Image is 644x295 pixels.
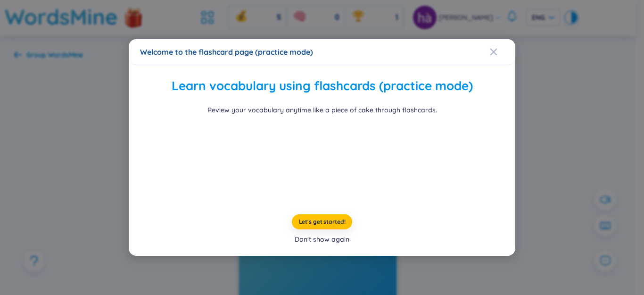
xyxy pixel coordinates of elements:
[295,234,349,244] div: Don't show again
[299,218,346,226] span: Let's get started!
[140,47,504,57] div: Welcome to the flashcard page (practice mode)
[292,214,353,229] button: Let's get started!
[207,105,437,115] div: Review your vocabulary anytime like a piece of cake through flashcards.
[490,39,515,65] button: Close
[143,76,502,96] h2: Learn vocabulary using flashcards (practice mode)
